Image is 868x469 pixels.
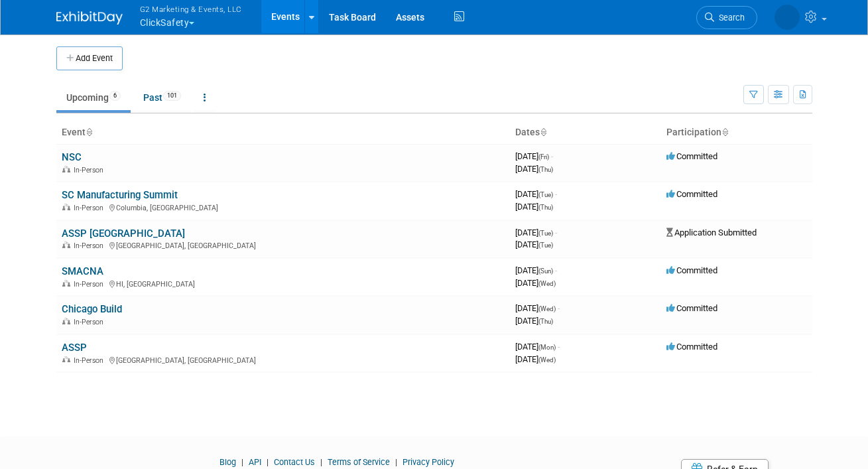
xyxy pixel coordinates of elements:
span: (Mon) [538,344,556,351]
span: [DATE] [515,265,557,275]
span: Committed [666,189,717,199]
span: [DATE] [515,278,556,288]
span: (Wed) [538,280,556,287]
img: In-Person Event [62,241,70,248]
a: Sort by Participation Type [721,127,728,137]
a: Terms of Service [328,457,390,467]
span: [DATE] [515,239,553,249]
span: - [558,342,560,352]
span: - [555,228,557,237]
span: - [558,303,560,313]
a: SMACNA [62,265,103,277]
img: In-Person Event [62,356,70,363]
img: In-Person Event [62,204,70,210]
span: (Fri) [538,153,549,161]
span: - [551,151,553,161]
span: [DATE] [515,342,560,352]
span: G2 Marketing & Events, LLC [140,2,242,16]
span: [DATE] [515,151,553,161]
span: [DATE] [515,354,556,364]
span: (Thu) [538,166,553,173]
img: In-Person Event [62,318,70,324]
span: [DATE] [515,316,553,326]
div: HI, [GEOGRAPHIC_DATA] [62,278,505,289]
a: Privacy Policy [403,457,454,467]
img: ExhibitDay [56,11,123,25]
span: Committed [666,303,717,313]
th: Event [56,121,510,144]
span: - [555,189,557,199]
span: Committed [666,151,717,161]
span: (Tue) [538,241,553,249]
span: In-Person [74,204,107,212]
span: [DATE] [515,303,560,313]
a: Search [696,6,757,29]
a: Chicago Build [62,303,122,315]
img: In-Person Event [62,280,70,287]
span: | [392,457,401,467]
div: Columbia, [GEOGRAPHIC_DATA] [62,202,505,212]
a: NSC [62,151,82,163]
span: In-Person [74,356,107,365]
a: Sort by Event Name [86,127,92,137]
span: In-Person [74,241,107,250]
img: In-Person Event [62,166,70,172]
span: (Thu) [538,318,553,325]
button: Add Event [56,46,123,70]
span: Committed [666,342,717,352]
div: [GEOGRAPHIC_DATA], [GEOGRAPHIC_DATA] [62,239,505,250]
span: In-Person [74,166,107,174]
a: Blog [219,457,236,467]
span: | [263,457,272,467]
a: ASSP [62,342,87,354]
span: 101 [163,91,181,101]
span: (Sun) [538,267,553,275]
span: (Wed) [538,305,556,312]
span: In-Person [74,280,107,289]
span: Search [714,13,745,23]
a: SC Manufacturing Summit [62,189,178,201]
th: Dates [510,121,661,144]
span: | [238,457,247,467]
a: Sort by Start Date [540,127,546,137]
span: | [317,457,326,467]
span: (Tue) [538,191,553,198]
a: Past101 [133,85,191,110]
span: [DATE] [515,164,553,174]
span: 6 [109,91,121,101]
a: ASSP [GEOGRAPHIC_DATA] [62,228,185,239]
span: [DATE] [515,202,553,212]
img: Nora McQuillan [775,5,800,30]
span: Committed [666,265,717,275]
span: [DATE] [515,228,557,237]
a: Upcoming6 [56,85,131,110]
span: (Wed) [538,356,556,364]
span: - [555,265,557,275]
span: (Tue) [538,230,553,237]
a: API [249,457,261,467]
span: In-Person [74,318,107,326]
span: (Thu) [538,204,553,211]
span: Application Submitted [666,228,757,237]
span: [DATE] [515,189,557,199]
th: Participation [661,121,812,144]
a: Contact Us [274,457,315,467]
div: [GEOGRAPHIC_DATA], [GEOGRAPHIC_DATA] [62,354,505,365]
